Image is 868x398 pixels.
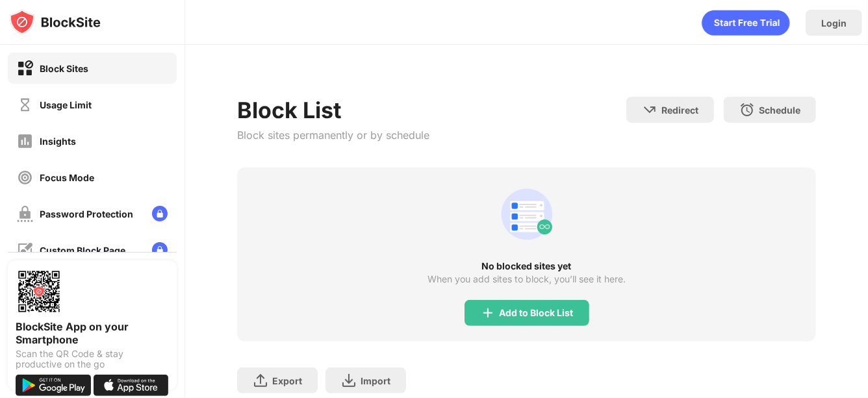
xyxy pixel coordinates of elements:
[17,169,33,186] img: focus-off.svg
[702,10,790,36] div: animation
[40,63,88,74] div: Block Sites
[17,60,33,77] img: block-on.svg
[152,206,168,221] img: lock-menu.svg
[40,208,133,219] div: Password Protection
[661,105,698,116] div: Redirect
[9,9,101,35] img: logo-blocksite.svg
[16,268,62,315] img: options-page-qr-code.png
[361,375,390,386] div: Import
[237,97,429,123] div: Block List
[40,172,94,183] div: Focus Mode
[40,136,76,147] div: Insights
[496,183,558,245] div: animation
[821,18,847,29] div: Login
[759,105,800,116] div: Schedule
[16,320,169,346] div: BlockSite App on your Smartphone
[17,133,33,149] img: insights-off.svg
[428,274,626,284] div: When you add sites to block, you’ll see it here.
[17,242,33,258] img: customize-block-page-off.svg
[16,375,91,396] img: get-it-on-google-play.svg
[237,261,816,271] div: No blocked sites yet
[17,206,33,222] img: password-protection-off.svg
[40,245,125,256] div: Custom Block Page
[16,349,169,369] div: Scan the QR Code & stay productive on the go
[17,97,33,113] img: time-usage-off.svg
[237,129,429,142] div: Block sites permanently or by schedule
[94,375,169,396] img: download-on-the-app-store.svg
[272,375,302,386] div: Export
[152,242,168,258] img: lock-menu.svg
[40,99,92,110] div: Usage Limit
[500,308,574,318] div: Add to Block List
